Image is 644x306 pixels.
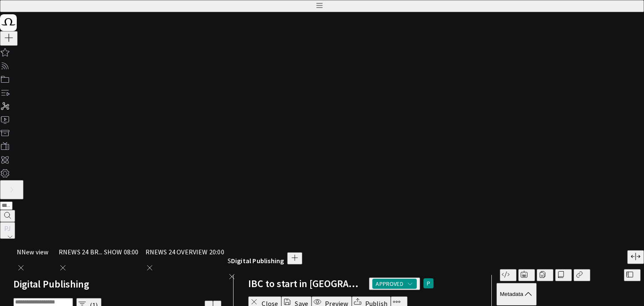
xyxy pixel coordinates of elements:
span: APPROVED [376,280,403,288]
div: RNEWS 24 BR... SHOW 08:00 [55,249,142,266]
p: S [228,256,231,266]
div: NNew view [13,249,55,266]
span: NEWS 24 OVERVIEW 20:00 [150,248,224,256]
div: RNEWS 24 OVERVIEW 20:00 [142,249,228,266]
h2: IBC to start in Amsterdam [248,277,362,290]
button: APPROVED [369,277,420,290]
span: P [427,279,430,288]
div: SDigital Publishing [228,249,284,266]
p: R [145,247,150,257]
h2: Digital Publishing [13,278,89,290]
span: New view [21,248,49,256]
p: P J [3,223,12,233]
button: Metadata [496,283,537,306]
span: Metadata [500,291,523,297]
p: N [17,247,21,257]
p: R [59,247,63,257]
span: Digital Publishing [231,256,284,265]
span: NEWS 24 BR... SHOW 08:00 [63,248,139,256]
